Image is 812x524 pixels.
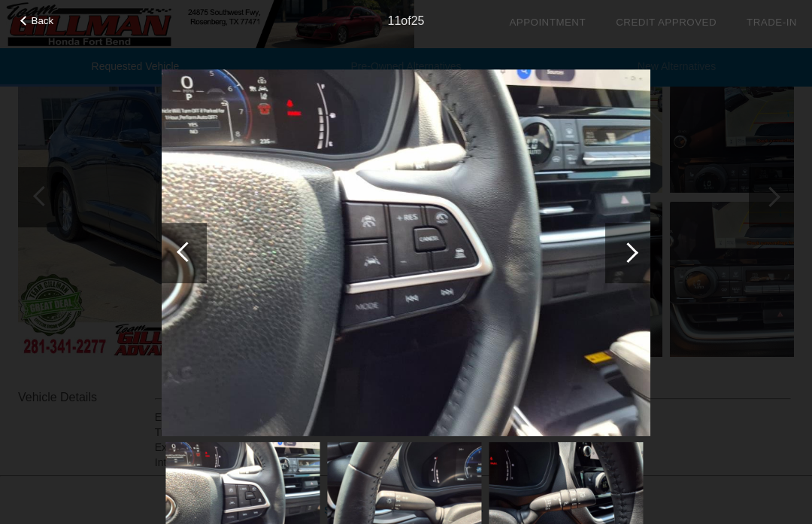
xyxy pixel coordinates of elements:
a: Appointment [509,17,586,28]
span: Back [32,15,54,26]
span: 11 [388,14,401,27]
a: Trade-In [747,17,797,28]
span: 25 [411,14,425,27]
a: Credit Approved [616,17,717,28]
img: 3c27454559ce48738951327f45f599a8.jpg [162,69,650,437]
